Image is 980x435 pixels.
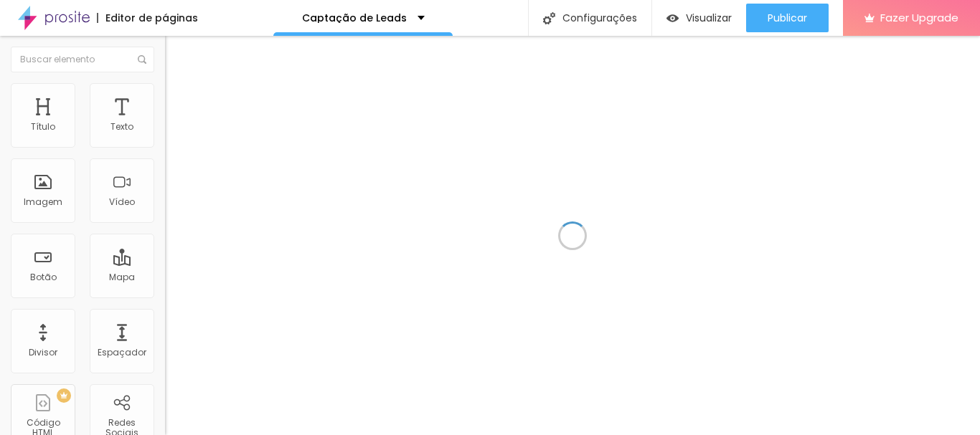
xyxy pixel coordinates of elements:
img: Icone [543,12,555,24]
div: Mapa [109,272,135,282]
img: view-1.svg [666,12,679,24]
div: Imagem [24,197,62,207]
img: Icone [138,55,146,64]
span: Publicar [768,12,807,24]
div: Vídeo [109,197,135,207]
span: Fazer Upgrade [880,11,958,24]
input: Buscar elemento [11,47,154,72]
div: Espaçador [98,348,146,358]
div: Editor de páginas [97,13,198,23]
div: Divisor [29,348,57,358]
div: Texto [110,122,133,132]
div: Título [31,122,55,132]
button: Visualizar [652,4,746,32]
span: Visualizar [686,12,732,24]
p: Captação de Leads [302,13,407,23]
div: Botão [30,272,57,282]
button: Publicar [746,4,829,32]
